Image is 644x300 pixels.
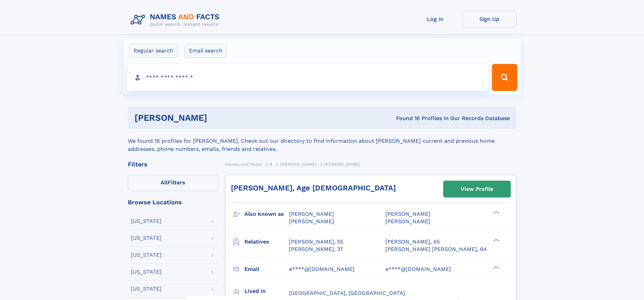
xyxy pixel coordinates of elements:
div: [US_STATE] [131,269,162,275]
div: ❯ [492,238,500,242]
a: Log In [408,11,462,27]
span: [PERSON_NAME] [324,162,360,167]
div: [US_STATE] [131,218,162,224]
h3: Lived in [244,285,289,297]
span: All [161,179,168,186]
a: Names and Facts [225,160,262,168]
a: [PERSON_NAME] [280,160,316,168]
span: S [270,162,273,167]
a: [PERSON_NAME], 65 [385,238,440,246]
h3: Email [244,263,289,275]
div: [US_STATE] [131,286,162,292]
div: Found 16 Profiles In Our Records Database [302,115,510,122]
label: Email search [185,44,227,58]
a: [PERSON_NAME] [PERSON_NAME], 64 [385,246,487,253]
span: [PERSON_NAME] [385,218,430,225]
div: Browse Locations [128,199,218,205]
span: [PERSON_NAME] [385,211,430,217]
img: Logo Names and Facts [128,11,225,29]
label: Regular search [129,44,177,58]
span: [PERSON_NAME] [280,162,316,167]
div: [US_STATE] [131,252,162,258]
h3: Relatives [244,236,289,248]
div: [US_STATE] [131,235,162,241]
a: S [270,160,273,168]
a: [PERSON_NAME], Age [DEMOGRAPHIC_DATA] [231,184,396,192]
div: View Profile [461,181,493,197]
button: Search Button [492,64,517,91]
div: ❯ [492,210,500,215]
div: We found 16 profiles for [PERSON_NAME]. Check out our directory to find information about [PERSON... [128,129,517,153]
input: search input [127,64,489,91]
a: Sign Up [462,11,517,27]
a: View Profile [444,181,510,197]
div: ❯ [492,265,500,270]
a: [PERSON_NAME], 37 [289,246,343,253]
span: [PERSON_NAME] [289,218,334,225]
span: [GEOGRAPHIC_DATA], [GEOGRAPHIC_DATA] [289,290,405,296]
div: Filters [128,161,218,167]
h3: Also known as [244,208,289,220]
span: [PERSON_NAME] [289,211,334,217]
a: [PERSON_NAME], 55 [289,238,343,246]
label: Filters [128,175,218,191]
h1: [PERSON_NAME] [135,114,302,122]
